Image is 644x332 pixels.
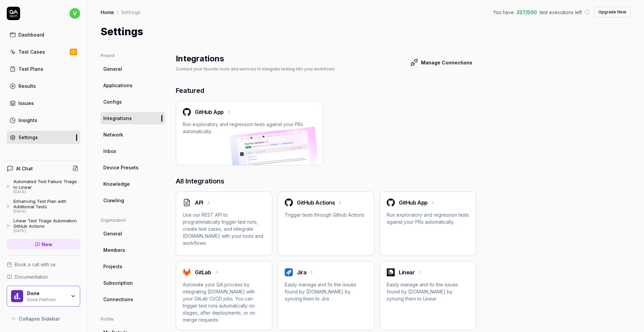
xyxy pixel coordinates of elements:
[117,9,118,15] div: /
[285,281,367,302] p: Easily manage and fix the issues found by [DOMAIN_NAME] by syncing them to Jira
[103,263,122,270] span: Projects
[285,268,293,276] img: Hackoffice
[176,176,476,186] h3: All Integrations
[176,191,272,256] a: APIUse our REST API to programmatically trigger test runs, create test cases, and integrate [DOMA...
[399,268,415,276] h2: Linear
[183,121,316,135] p: Run exploratory and regression tests against your PRs automatically.
[101,24,143,39] h1: Settings
[183,108,191,116] img: Hackoffice
[101,227,165,240] a: General
[387,281,469,302] p: Easily manage and fix the issues found by [DOMAIN_NAME] by syncing them to Linear
[176,86,476,96] h3: Featured
[380,261,476,330] a: HackofficeLinearEasily manage and fix the issues found by [DOMAIN_NAME] by syncing them to Linear
[13,190,80,195] div: [DATE]
[101,9,114,15] a: Home
[285,199,293,207] img: Hackoffice
[7,79,80,93] a: Results
[13,199,80,210] div: Enhancing Test Plan with Additional Tests
[103,279,133,286] span: Subscription
[195,199,203,207] h2: API
[297,268,306,276] h2: Jira
[387,211,469,225] p: Run exploratory and regression tests against your PRs automatically.
[103,197,124,204] span: Crawling
[7,273,80,280] a: Documentation
[517,9,537,16] span: 327 / 500
[101,277,165,289] a: Subscription
[103,180,130,187] span: Knowledge
[183,211,265,246] p: Use our REST API to programmatically trigger test runs, create test cases, and integrate [DOMAIN_...
[7,218,80,233] a: Linear Test Triage Automation GitHub Actions[DATE]
[101,260,165,273] a: Projects
[7,97,80,110] a: Issues
[183,268,191,276] img: Hackoffice
[229,127,320,189] img: GitHub App screenshot
[101,161,165,174] a: Device Presets
[103,230,122,237] span: General
[176,66,335,72] div: Connect your favorite tools and services to integrate testing into your workflows
[297,199,335,207] h2: GitHub Actions
[101,316,165,322] div: Profile
[101,244,165,256] a: Members
[13,229,80,233] div: [DATE]
[101,293,165,306] a: Connections
[380,191,476,256] a: HackofficeGitHub AppRun exploratory and regression tests against your PRs automatically.
[42,241,52,248] span: New
[18,117,37,124] div: Insights
[13,179,80,190] div: Automated Test Failure Triage to Linear
[18,100,34,107] div: Issues
[285,211,367,218] p: Trigger tests through Github Actions
[18,48,45,55] div: Test Cases
[101,112,165,124] a: Integrations
[103,246,125,254] span: Members
[13,218,80,229] div: Linear Test Triage Automation GitHub Actions
[406,56,476,69] button: Manage Connections
[18,31,44,38] div: Dashboard
[103,82,132,89] span: Applications
[101,128,165,141] a: Network
[16,165,33,172] h4: AI Chat
[103,98,122,105] span: Configs
[103,164,139,171] span: Device Presets
[101,79,165,92] a: Applications
[195,268,211,276] h2: GitLab
[387,268,395,276] img: Hackoffice
[103,65,122,72] span: General
[7,28,80,41] a: Dashboard
[7,199,80,214] a: Enhancing Test Plan with Additional Tests[DATE]
[7,239,80,250] a: New
[594,7,631,17] button: Upgrade Now
[101,53,165,59] div: Project
[278,261,374,330] a: HackofficeJiraEasily manage and fix the issues found by [DOMAIN_NAME] by syncing them to Jira
[7,131,80,144] a: Settings
[195,108,224,116] h2: GitHub App
[7,286,80,307] button: Done LogoDoneDone Platform
[176,53,224,65] h2: Integrations
[18,65,43,72] div: Test Plans
[7,62,80,75] a: Test Plans
[101,178,165,190] a: Knowledge
[103,296,133,303] span: Connections
[103,131,123,138] span: Network
[183,281,265,323] p: Automate your QA process by integrating [DOMAIN_NAME] with your GitLab CI/CD jobs. You can trigge...
[493,9,514,16] span: You have
[19,315,60,322] span: Collapse Sidebar
[540,9,582,16] span: test executions left
[7,312,80,325] button: Collapse Sidebar
[101,96,165,108] a: Configs
[101,194,165,207] a: Crawling
[15,273,48,280] span: Documentation
[387,199,395,207] img: Hackoffice
[121,9,141,15] div: Settings
[11,290,23,302] img: Done Logo
[15,261,56,268] span: Book a call with us
[69,7,80,20] button: v
[176,261,272,330] a: HackofficeGitLabAutomate your QA process by integrating [DOMAIN_NAME] with your GitLab CI/CD jobs...
[103,148,116,155] span: Inbox
[101,145,165,157] a: Inbox
[7,261,80,268] a: Book a call with us
[7,179,80,194] a: Automated Test Failure Triage to Linear[DATE]
[7,114,80,127] a: Insights
[27,296,66,302] div: Done Platform
[103,115,132,122] span: Integrations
